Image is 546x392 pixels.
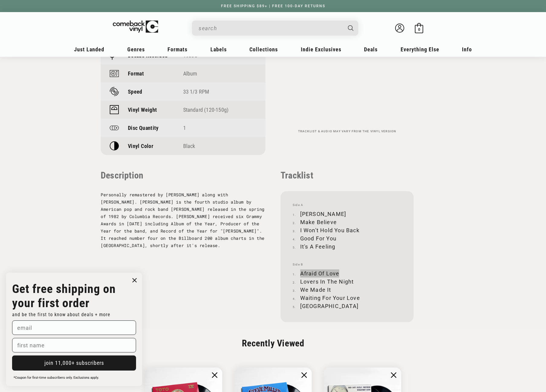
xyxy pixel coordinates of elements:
input: first name [12,338,136,352]
li: It's A Feeling [293,243,401,251]
span: Everything Else [401,46,439,53]
div: Search [192,21,358,36]
li: [GEOGRAPHIC_DATA] [293,302,401,310]
img: close.png [212,372,217,378]
a: Album [183,70,197,77]
li: We Made It [293,286,401,294]
p: Format [128,70,144,77]
a: FREE SHIPPING $89+ | FREE 100-DAY RETURNS [215,4,331,8]
input: email [12,320,136,335]
span: Labels [210,46,227,53]
input: When autocomplete results are available use up and down arrows to review and enter to select [199,22,342,34]
span: Formats [167,46,187,53]
p: Tracklist [281,170,414,181]
span: *Coupon for first-time subscribers only. Exclusions apply. [14,376,99,380]
span: Just Landed [74,46,104,53]
li: [PERSON_NAME] [293,210,401,218]
p: Speed [128,88,142,95]
span: 1 [183,125,186,131]
span: Side B [293,263,401,266]
span: Genres [127,46,145,53]
li: Afraid Of Love [293,269,401,278]
span: 0 [418,27,420,32]
li: Good For You [293,234,401,243]
span: Info [462,46,472,53]
li: Make Believe [293,218,401,226]
p: Personally remastered by [PERSON_NAME] along with [PERSON_NAME]. [PERSON_NAME] is the fourth stud... [101,191,265,249]
li: Lovers In The Night [293,278,401,286]
li: Waiting For Your Love [293,294,401,302]
span: Black [183,143,195,149]
span: Side A [293,203,401,207]
img: close.png [391,372,396,378]
button: Search [343,21,359,36]
strong: Get free shipping on your first order [12,282,116,310]
span: and be the first to know about deals + more [12,312,110,317]
a: 33 1/3 RPM [183,88,210,95]
span: Indie Exclusives [301,46,341,53]
span: Deals [364,46,378,53]
button: Close dialog [130,276,139,285]
p: Disc Quantity [128,125,159,131]
li: I Won't Hold You Back [293,226,401,234]
p: Vinyl Weight [128,107,157,113]
span: Collections [249,46,278,53]
button: join 11,000+ subscribers [12,355,136,371]
p: Vinyl Color [128,143,153,149]
p: Description [101,170,265,181]
p: Tracklist & audio may vary from the vinyl version [281,130,414,133]
img: close.png [301,372,307,378]
a: Standard (120-150g) [183,107,229,113]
